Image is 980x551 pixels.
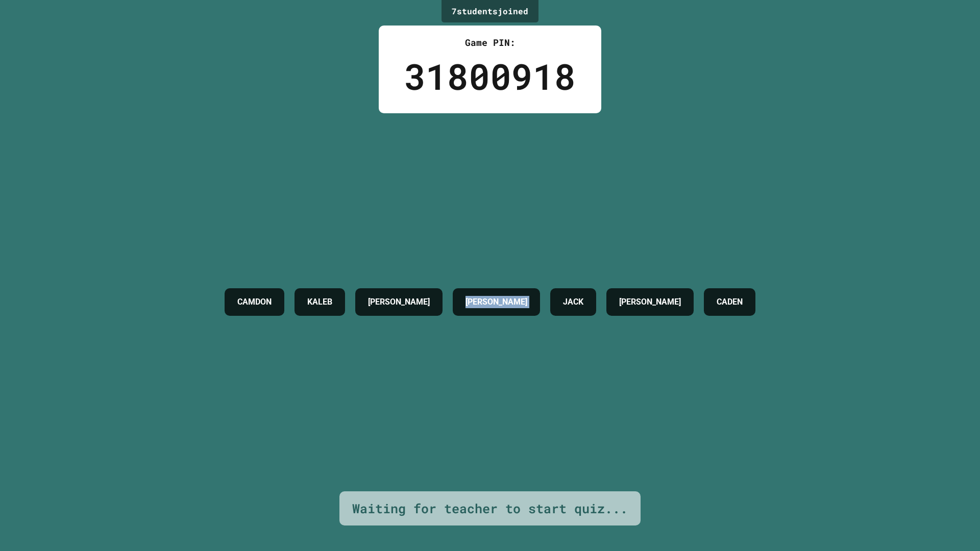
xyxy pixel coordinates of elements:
h4: [PERSON_NAME] [368,296,430,308]
h4: JACK [563,296,583,308]
h4: KALEB [307,296,332,308]
h4: [PERSON_NAME] [619,296,681,308]
div: Waiting for teacher to start quiz... [352,499,628,518]
div: Game PIN: [404,36,576,49]
h4: [PERSON_NAME] [465,296,527,308]
h4: CADEN [717,296,743,308]
div: 31800918 [404,49,576,103]
h4: CAMDON [237,296,272,308]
